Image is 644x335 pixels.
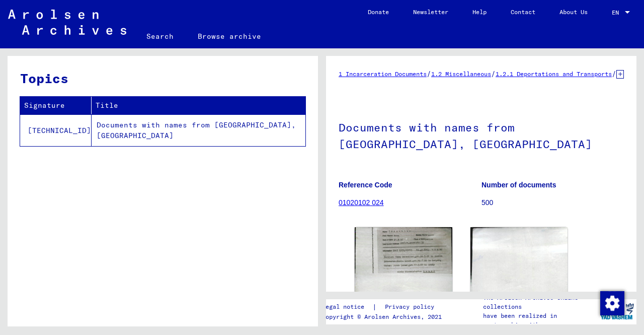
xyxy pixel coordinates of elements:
[600,291,624,315] div: Change consent
[483,311,598,329] p: have been realized in partnership with
[612,69,616,78] span: /
[339,70,427,78] a: 1 Incarceration Documents
[598,299,636,324] img: yv_logo.png
[20,114,92,146] td: [TECHNICAL_ID]
[431,70,491,78] a: 1.2 Miscellaneous
[481,197,624,208] p: 500
[92,114,305,146] td: Documents with names from [GEOGRAPHIC_DATA], [GEOGRAPHIC_DATA]
[483,293,598,311] p: The Arolsen Archives online collections
[20,69,305,88] h3: Topics
[186,24,273,48] a: Browse archive
[322,302,372,312] a: Legal notice
[491,69,496,78] span: /
[134,24,186,48] a: Search
[470,227,568,297] img: 002.jpg
[339,198,384,207] a: 01020102 024
[377,302,446,312] a: Privacy policy
[355,227,452,297] img: 001.jpg
[322,302,446,312] div: |
[481,181,556,189] b: Number of documents
[600,291,624,315] img: Change consent
[339,181,392,189] b: Reference Code
[8,10,126,35] img: Arolsen_neg.svg
[322,312,446,321] p: Copyright © Arolsen Archives, 2021
[92,97,305,114] th: Title
[612,9,623,16] span: EN
[427,69,431,78] span: /
[496,70,612,78] a: 1.2.1 Deportations and Transports
[339,104,624,165] h1: Documents with names from [GEOGRAPHIC_DATA], [GEOGRAPHIC_DATA]
[20,97,92,114] th: Signature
